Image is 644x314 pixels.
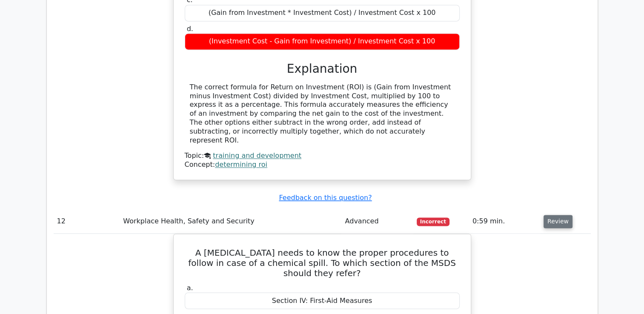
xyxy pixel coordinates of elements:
[213,151,301,160] a: training and development
[544,215,572,228] button: Review
[185,292,460,309] div: Section IV: First-Aid Measures
[185,151,460,160] div: Topic:
[469,209,540,234] td: 0:59 min.
[185,5,460,21] div: (Gain from Investment * Investment Cost) / Investment Cost x 100
[341,209,413,234] td: Advanced
[187,283,193,291] span: a.
[185,160,460,169] div: Concept:
[187,25,193,33] span: d.
[120,209,341,234] td: Workplace Health, Safety and Security
[184,248,461,278] h5: A [MEDICAL_DATA] needs to know the proper procedures to follow in case of a chemical spill. To wh...
[190,62,455,76] h3: Explanation
[185,33,460,50] div: (Investment Cost - Gain from Investment) / Investment Cost x 100
[417,217,449,226] span: Incorrect
[215,160,267,168] a: determining roi
[279,194,372,202] a: Feedback on this question?
[54,209,120,234] td: 12
[190,83,455,145] div: The correct formula for Return on Investment (ROI) is (Gain from Investment minus Investment Cost...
